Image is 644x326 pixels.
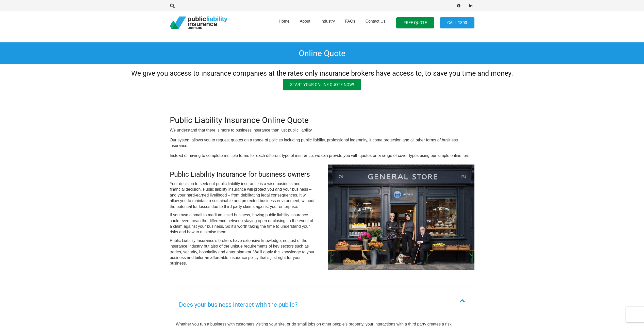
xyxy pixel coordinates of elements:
p: Instead of having to complete multiple forms for each different type of insurance, we can provide... [170,153,474,158]
button: Does your business interact with the public? [170,286,474,315]
a: pli_logotransparent [170,17,227,29]
a: FAQs [340,10,360,36]
a: Industry [315,10,340,36]
a: About [295,10,316,36]
img: small business insurance Australia [328,165,474,270]
a: Contact Us [360,10,390,36]
h2: Public Liability Insurance Online Quote [170,115,474,125]
span: Contact Us [365,19,385,23]
a: Start your online quote now! [283,79,361,90]
a: Home [274,10,295,36]
span: About [300,19,310,23]
span: Public Liability Insurance’s brokers have extensive knowledge, not just of the insurance industry... [170,238,315,266]
a: Search [168,4,178,8]
span: FAQs [345,19,355,23]
a: FREE QUOTE [396,17,434,29]
a: Call 1300 [440,17,474,29]
h2: Does your business interact with the public? [179,300,298,309]
p: We understand that there is more to business insurance than just public liability. [170,127,474,133]
span: Home [279,19,290,23]
a: Facebook [455,2,462,9]
span: Industry [320,19,335,23]
span: If you own a small to medium sized business, having public liability insurance could even mean th... [170,213,313,234]
p: Our system allows you to request quotes on a range of policies including public liability, profes... [170,137,474,149]
a: LinkedIn [467,2,474,9]
h3: We give you access to insurance companies at the rates only insurance brokers have access to, to ... [102,69,542,78]
span: Your decision to seek out public liability insurance is a wise business and financial decision. P... [170,182,315,209]
h3: Public Liability Insurance for business owners [170,170,316,179]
